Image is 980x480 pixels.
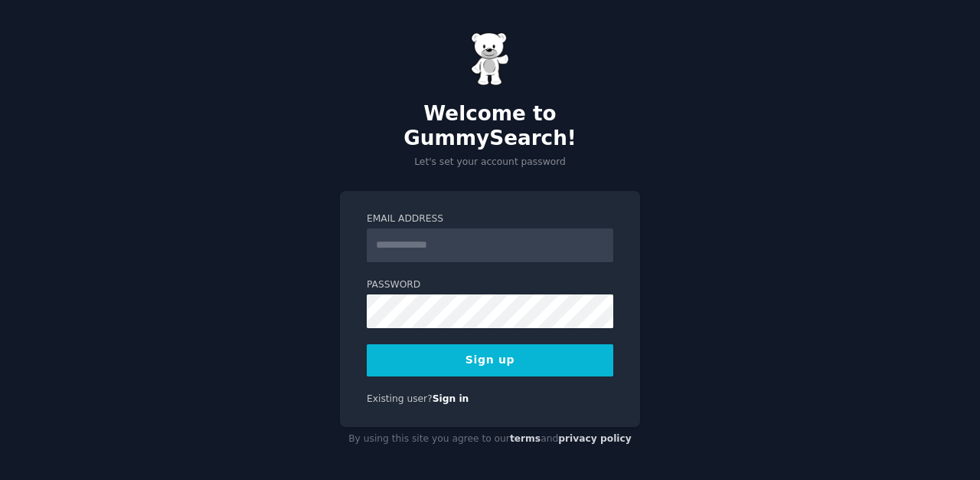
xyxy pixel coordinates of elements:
h2: Welcome to GummySearch! [340,102,640,150]
span: Existing user? [367,393,433,404]
img: Gummy Bear [471,32,509,86]
label: Email Address [367,212,613,226]
div: By using this site you agree to our and [340,427,640,452]
a: privacy policy [558,433,632,444]
button: Sign up [367,344,613,376]
p: Let's set your account password [340,156,640,169]
a: Sign in [433,393,469,404]
a: terms [510,433,541,444]
label: Password [367,278,613,292]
